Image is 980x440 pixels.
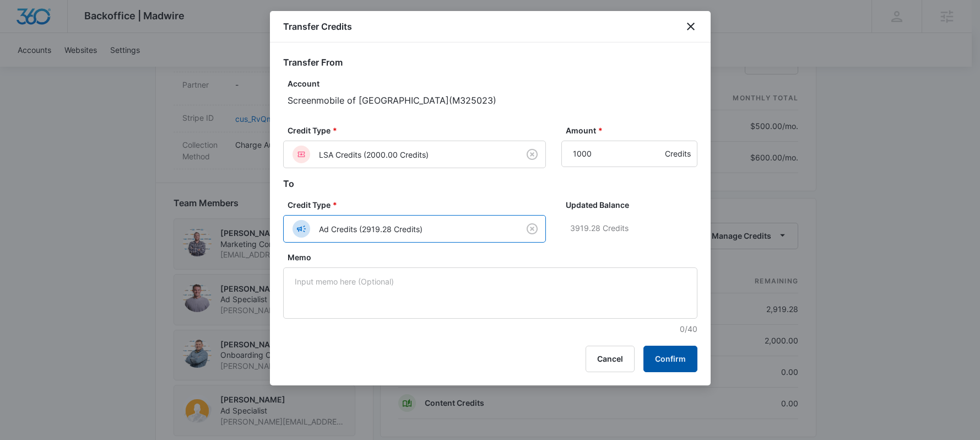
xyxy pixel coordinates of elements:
p: 3919.28 Credits [570,215,697,242]
p: 0/40 [288,323,697,335]
h2: Transfer From [283,56,697,69]
label: Credit Type [288,125,550,136]
h1: Transfer Credits [283,20,352,33]
button: Confirm [643,346,697,372]
label: Updated Balance [566,199,702,211]
label: Memo [288,251,702,263]
p: Account [288,78,697,89]
button: close [684,20,697,33]
p: Ad Credits (2919.28 Credits) [319,223,423,235]
label: Credit Type [288,199,550,211]
h2: To [283,177,697,190]
p: LSA Credits (2000.00 Credits) [319,149,429,160]
p: Screenmobile of [GEOGRAPHIC_DATA] ( M325023 ) [288,94,697,107]
label: Amount [566,125,702,136]
button: Cancel [586,346,635,372]
div: Credits [665,141,691,167]
button: Clear [523,146,541,163]
button: Clear [523,220,541,238]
